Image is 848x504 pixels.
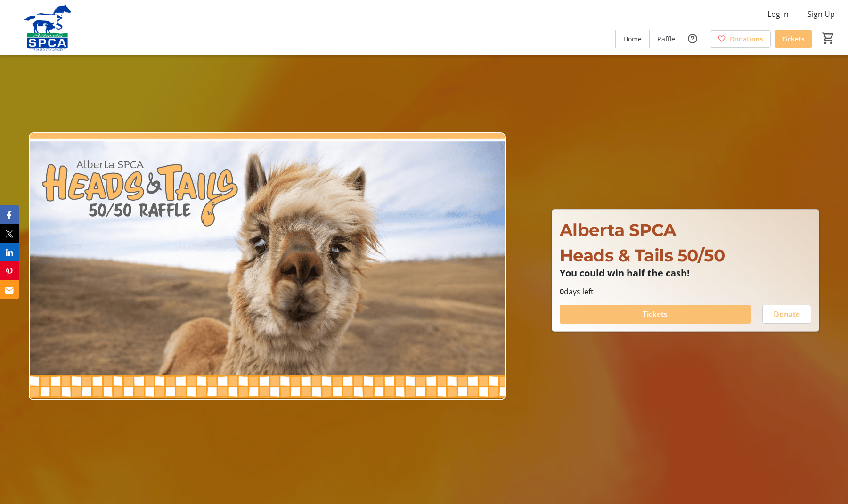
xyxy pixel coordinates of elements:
[774,309,800,320] span: Donate
[775,30,812,48] a: Tickets
[710,30,771,48] a: Donations
[767,8,789,20] span: Log In
[650,30,683,48] a: Raffle
[782,34,805,44] span: Tickets
[560,268,811,278] p: You could win half the cash!
[6,4,90,51] img: Alberta SPCA's Logo
[616,30,649,48] a: Home
[760,7,796,22] button: Log In
[730,34,763,44] span: Donations
[762,305,811,324] button: Donate
[560,286,811,297] p: days left
[560,245,725,266] span: Heads & Tails 50/50
[657,34,675,44] span: Raffle
[683,29,702,48] button: Help
[643,309,668,320] span: Tickets
[807,8,835,20] span: Sign Up
[560,219,677,240] span: Alberta SPCA
[820,30,837,47] button: Cart
[800,7,842,22] button: Sign Up
[560,305,751,324] button: Tickets
[29,132,506,400] img: Campaign CTA Media Photo
[623,34,642,44] span: Home
[560,286,564,297] span: 0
